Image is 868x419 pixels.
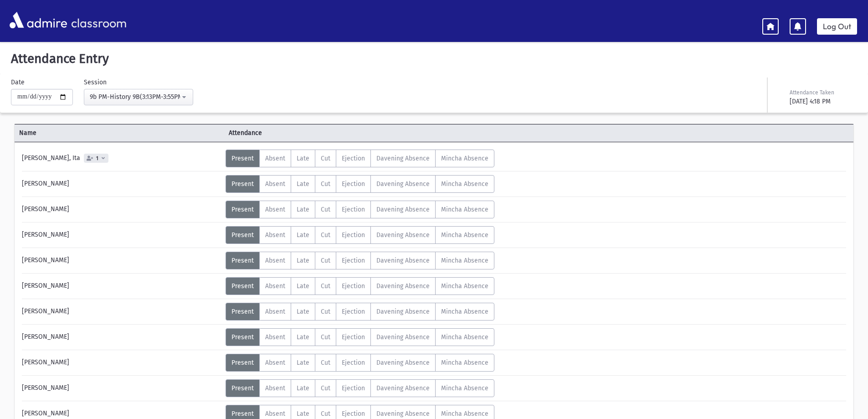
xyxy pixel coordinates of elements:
[321,333,330,341] span: Cut
[441,155,488,162] span: Mincha Absence
[376,206,430,213] span: Davening Absence
[265,384,285,392] span: Absent
[297,282,309,290] span: Late
[342,257,365,264] span: Ejection
[441,231,488,239] span: Mincha Absence
[231,180,254,188] span: Present
[342,206,365,213] span: Ejection
[342,155,365,162] span: Ejection
[441,180,488,188] span: Mincha Absence
[790,88,855,97] div: Attendance Taken
[441,282,488,290] span: Mincha Absence
[297,206,309,213] span: Late
[321,231,330,239] span: Cut
[17,277,226,295] div: [PERSON_NAME]
[226,328,494,346] div: AttTypes
[84,78,107,87] label: Session
[231,333,254,341] span: Present
[231,155,254,162] span: Present
[226,226,494,244] div: AttTypes
[441,257,488,264] span: Mincha Absence
[17,175,226,193] div: [PERSON_NAME]
[342,359,365,367] span: Ejection
[231,257,254,264] span: Present
[342,384,365,392] span: Ejection
[376,257,430,264] span: Davening Absence
[231,231,254,239] span: Present
[11,78,25,87] label: Date
[17,252,226,269] div: [PERSON_NAME]
[231,384,254,392] span: Present
[17,150,226,167] div: [PERSON_NAME], Ita
[376,155,430,162] span: Davening Absence
[265,206,285,213] span: Absent
[265,308,285,316] span: Absent
[342,180,365,188] span: Ejection
[297,231,309,239] span: Late
[15,128,224,138] span: Name
[342,333,365,341] span: Ejection
[226,150,494,167] div: AttTypes
[297,410,309,418] span: Late
[321,308,330,316] span: Cut
[231,308,254,316] span: Present
[224,128,434,138] span: Attendance
[226,303,494,321] div: AttTypes
[297,257,309,264] span: Late
[226,201,494,218] div: AttTypes
[376,282,430,290] span: Davening Absence
[265,333,285,341] span: Absent
[321,206,330,213] span: Cut
[17,379,226,397] div: [PERSON_NAME]
[7,51,861,67] h5: Attendance Entry
[441,333,488,341] span: Mincha Absence
[321,359,330,367] span: Cut
[321,155,330,162] span: Cut
[265,180,285,188] span: Absent
[226,277,494,295] div: AttTypes
[265,410,285,418] span: Absent
[7,10,69,31] img: AdmirePro
[297,384,309,392] span: Late
[17,354,226,372] div: [PERSON_NAME]
[231,359,254,367] span: Present
[226,379,494,397] div: AttTypes
[817,18,857,35] a: Log Out
[342,410,365,418] span: Ejection
[321,180,330,188] span: Cut
[265,155,285,162] span: Absent
[297,333,309,341] span: Late
[321,410,330,418] span: Cut
[342,231,365,239] span: Ejection
[376,359,430,367] span: Davening Absence
[17,328,226,346] div: [PERSON_NAME]
[297,308,309,316] span: Late
[342,282,365,290] span: Ejection
[226,354,494,372] div: AttTypes
[376,180,430,188] span: Davening Absence
[84,89,193,105] button: 9b PM-History 9B(3:13PM-3:55PM)
[321,384,330,392] span: Cut
[94,155,100,161] span: 1
[376,308,430,316] span: Davening Absence
[376,333,430,341] span: Davening Absence
[321,257,330,264] span: Cut
[90,92,180,102] div: 9b PM-History 9B(3:13PM-3:55PM)
[790,97,855,106] div: [DATE] 4:18 PM
[17,303,226,321] div: [PERSON_NAME]
[69,8,127,32] span: classroom
[265,359,285,367] span: Absent
[342,308,365,316] span: Ejection
[441,206,488,213] span: Mincha Absence
[297,359,309,367] span: Late
[321,282,330,290] span: Cut
[231,410,254,418] span: Present
[231,206,254,213] span: Present
[441,359,488,367] span: Mincha Absence
[441,308,488,316] span: Mincha Absence
[265,231,285,239] span: Absent
[297,155,309,162] span: Late
[376,231,430,239] span: Davening Absence
[265,257,285,264] span: Absent
[231,282,254,290] span: Present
